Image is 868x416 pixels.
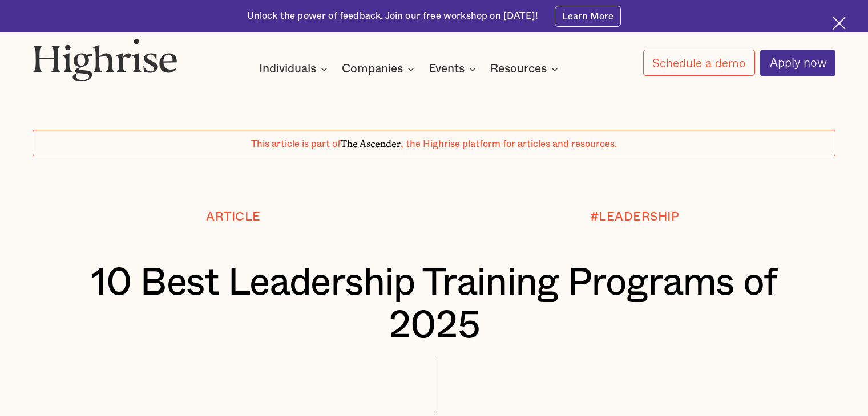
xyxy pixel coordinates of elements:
div: Individuals [259,62,316,76]
div: Article [206,210,261,224]
div: Companies [342,62,403,76]
img: Cross icon [833,17,846,30]
div: Resources [490,62,547,76]
div: Companies [342,62,418,76]
div: Unlock the power of feedback. Join our free workshop on [DATE]! [247,10,538,23]
div: #LEADERSHIP [590,210,680,224]
a: Schedule a demo [643,50,755,76]
div: Events [429,62,479,76]
span: This article is part of [251,140,341,149]
h1: 10 Best Leadership Training Programs of 2025 [66,262,802,346]
span: , the Highrise platform for articles and resources. [401,140,617,149]
span: The Ascender [341,136,401,148]
a: Apply now [760,50,835,76]
div: Resources [490,62,562,76]
div: Events [429,62,465,76]
img: Highrise logo [33,38,177,82]
a: Learn More [555,6,621,26]
div: Individuals [259,62,331,76]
